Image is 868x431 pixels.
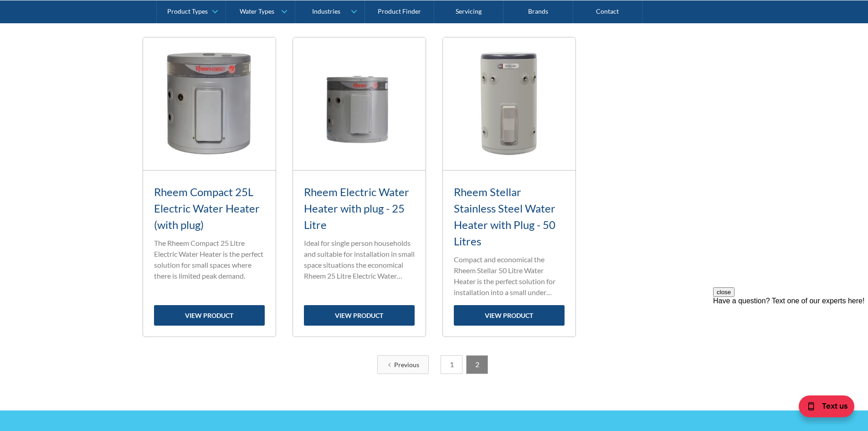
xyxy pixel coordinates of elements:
img: Rheem Compact 25L Electric Water Heater (with plug) [143,37,276,170]
h3: Rheem Compact 25L Electric Water Heater (with plug) [154,184,265,233]
a: view product [154,305,265,326]
a: view product [304,305,415,326]
p: Compact and economical the Rheem Stellar 50 Litre Water Heater is the perfect solution for instal... [454,254,565,298]
div: Previous [394,360,419,369]
h3: Rheem Electric Water Heater with plug - 25 Litre [304,184,415,233]
a: 2 [466,355,488,374]
iframe: podium webchat widget prompt [713,287,868,397]
img: Rheem Stellar Stainless Steel Water Heater with Plug - 50 Litres [443,37,575,170]
div: Water Types [240,7,274,15]
p: The Rheem Compact 25 Litre Electric Water Heater is the perfect solution for small spaces where t... [154,238,265,281]
a: Previous Page [377,355,429,374]
h3: Rheem Stellar Stainless Steel Water Heater with Plug - 50 Litres [454,184,565,249]
div: Industries [312,7,340,15]
a: view product [454,305,565,326]
div: List [143,355,726,374]
p: Ideal for single person households and suitable for installation in small space situations the ec... [304,238,415,281]
iframe: podium webchat widget bubble [777,385,868,431]
a: 1 [441,355,462,374]
div: Product Types [167,7,208,15]
img: Rheem Electric Water Heater with plug - 25 Litre [293,37,426,170]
